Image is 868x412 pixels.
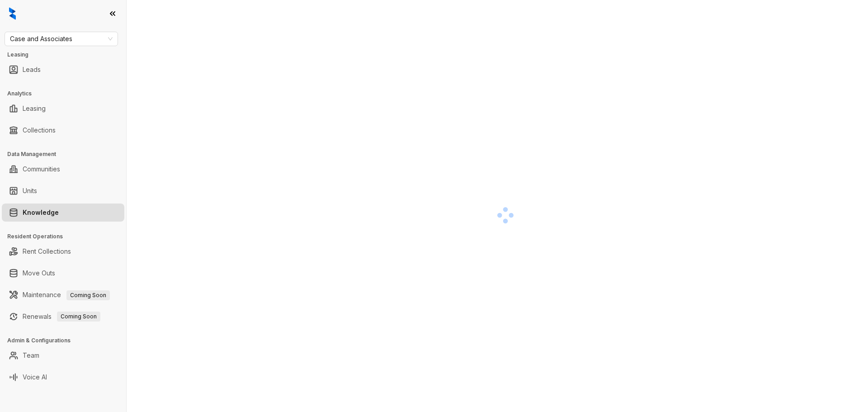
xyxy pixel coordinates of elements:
h3: Resident Operations [7,232,126,241]
li: Move Outs [2,264,124,282]
li: Renewals [2,308,124,326]
li: Communities [2,160,124,178]
li: Maintenance [2,286,124,304]
a: Leasing [23,99,46,118]
a: Knowledge [23,204,59,222]
h3: Leasing [7,51,126,59]
span: Case and Associates [10,32,113,46]
a: RenewalsComing Soon [23,308,100,326]
h3: Admin & Configurations [7,336,126,345]
a: Collections [23,121,56,139]
span: Coming Soon [66,290,110,300]
li: Voice AI [2,368,124,386]
a: Communities [23,160,60,178]
a: Voice AI [23,368,47,386]
li: Team [2,346,124,365]
li: Units [2,182,124,200]
img: logo [9,7,16,20]
h3: Data Management [7,150,126,158]
li: Leads [2,61,124,79]
a: Rent Collections [23,242,71,260]
a: Units [23,182,37,200]
h3: Analytics [7,90,126,98]
span: Coming Soon [57,312,100,322]
a: Team [23,346,39,365]
a: Leads [23,61,41,79]
li: Knowledge [2,204,124,222]
li: Leasing [2,99,124,118]
li: Rent Collections [2,242,124,260]
li: Collections [2,121,124,139]
a: Move Outs [23,264,55,282]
